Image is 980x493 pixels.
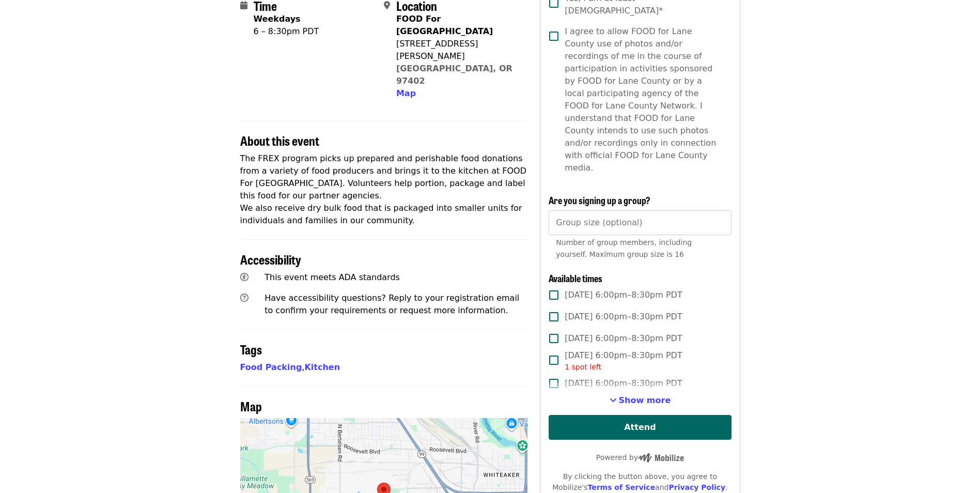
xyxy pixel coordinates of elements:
button: Attend [549,415,731,440]
span: Map [240,397,262,415]
span: [DATE] 6:00pm–8:30pm PDT [565,377,682,390]
div: 6 – 8:30pm PDT [254,25,319,38]
span: [DATE] 6:00pm–8:30pm PDT [565,289,682,301]
span: [DATE] 6:00pm–8:30pm PDT [565,332,682,345]
a: Privacy Policy [668,483,725,491]
i: universal-access icon [240,272,248,282]
a: [GEOGRAPHIC_DATA], OR 97402 [396,64,512,86]
i: map-marker-alt icon [384,1,390,10]
a: Food Packing [240,362,302,372]
span: Number of group members, including yourself. Maximum group size is 16 [556,238,692,258]
span: I agree to allow FOOD for Lane County use of photos and/or recordings of me in the course of part... [565,25,723,174]
span: Are you signing up a group? [549,193,650,207]
span: Accessibility [240,250,301,268]
strong: Weekdays [254,14,301,24]
p: The FREX program picks up prepared and perishable food donations from a variety of food producers... [240,152,528,227]
span: About this event [240,131,319,149]
span: This event meets ADA standards [265,272,400,282]
span: Tags [240,340,262,358]
span: Powered by [596,453,684,461]
span: [DATE] 6:00pm–8:30pm PDT [565,349,682,373]
button: See more timeslots [610,394,671,407]
input: [object Object] [549,210,731,235]
i: calendar icon [240,1,247,10]
span: Have accessibility questions? Reply to your registration email to confirm your requirements or re... [265,293,519,315]
span: Show more [619,395,671,405]
a: Kitchen [304,362,340,372]
span: [DATE] 6:00pm–8:30pm PDT [565,311,682,323]
strong: FOOD For [GEOGRAPHIC_DATA] [396,14,493,36]
a: Terms of Service [587,483,655,491]
img: Powered by Mobilize [638,453,684,463]
span: 1 spot left [565,363,601,371]
span: , [240,362,305,372]
span: Map [396,88,416,98]
span: Available times [549,271,602,285]
button: Map [396,87,416,100]
div: [STREET_ADDRESS][PERSON_NAME] [396,38,519,63]
i: question-circle icon [240,293,248,303]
